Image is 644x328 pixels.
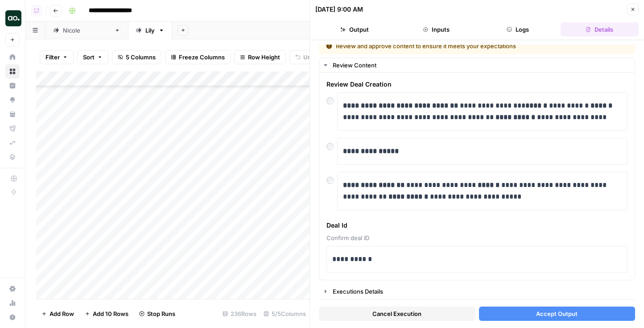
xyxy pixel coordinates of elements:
button: 5 Columns [112,50,161,64]
span: Add 10 Rows [93,309,128,318]
button: Sort [77,50,108,64]
button: Accept Output [479,307,636,321]
button: Review Content [319,58,635,72]
a: Flightpath [5,121,20,136]
button: Cancel Execution [319,307,475,321]
span: Confirm deal ID [326,233,627,242]
div: Review and approve content to ensure it meets your expectations [326,42,572,50]
button: Logs [479,22,557,37]
a: Settings [5,282,20,296]
button: Inputs [397,22,475,37]
span: Undo [303,53,318,62]
img: AirOps Logo [5,10,21,26]
span: Filter [45,53,60,62]
a: Opportunities [5,93,20,107]
a: Data Library [5,150,20,164]
span: Row Height [248,53,280,62]
button: Details [561,22,639,37]
div: 5/5 Columns [260,307,310,321]
div: Review Content [319,73,635,280]
a: Home [5,50,20,64]
span: Cancel Execution [372,309,421,318]
button: Freeze Columns [165,50,231,64]
div: Executions Details [333,287,629,296]
button: Add 10 Rows [79,307,134,321]
button: Help + Support [5,310,20,324]
div: [DATE] 9:00 AM [315,5,363,14]
span: Stop Runs [147,309,175,318]
div: [PERSON_NAME] [63,26,111,35]
a: Insights [5,79,20,93]
button: Row Height [234,50,286,64]
span: Add Row [50,309,74,318]
span: Review Deal Creation [326,80,627,89]
a: Lily [128,21,172,39]
span: Deal Id [326,221,627,230]
a: [PERSON_NAME] [45,21,128,39]
div: Lily [145,26,155,35]
button: Output [315,22,393,37]
button: Executions Details [319,284,635,299]
a: Syncs [5,136,20,150]
a: Browse [5,64,20,79]
span: Freeze Columns [179,53,225,62]
div: Review Content [333,61,629,70]
button: Stop Runs [134,307,181,321]
span: Accept Output [536,309,578,318]
div: 236 Rows [219,307,260,321]
a: Your Data [5,107,20,121]
span: Sort [83,53,95,62]
a: Usage [5,296,20,310]
button: Filter [40,50,74,64]
button: Add Row [36,307,79,321]
span: 5 Columns [126,53,156,62]
button: Workspace: AirOps [5,7,20,29]
button: Undo [289,50,324,64]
